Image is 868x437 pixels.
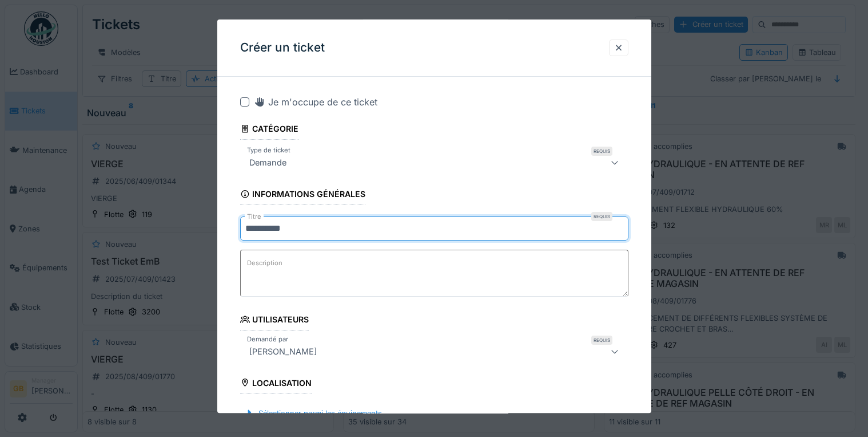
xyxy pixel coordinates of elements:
[245,345,321,359] div: [PERSON_NAME]
[245,145,293,155] label: Type de ticket
[240,375,312,394] div: Localisation
[245,334,290,344] label: Demandé par
[591,336,612,345] div: Requis
[240,186,366,205] div: Informations générales
[591,212,612,222] div: Requis
[240,41,325,55] h3: Créer un ticket
[245,257,285,271] label: Description
[240,405,387,421] div: Sélectionner parmi les équipements
[245,156,291,170] div: Demande
[240,312,309,331] div: Utilisateurs
[591,147,612,156] div: Requis
[245,212,264,222] label: Titre
[254,95,377,109] div: Je m'occupe de ce ticket
[240,120,299,140] div: Catégorie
